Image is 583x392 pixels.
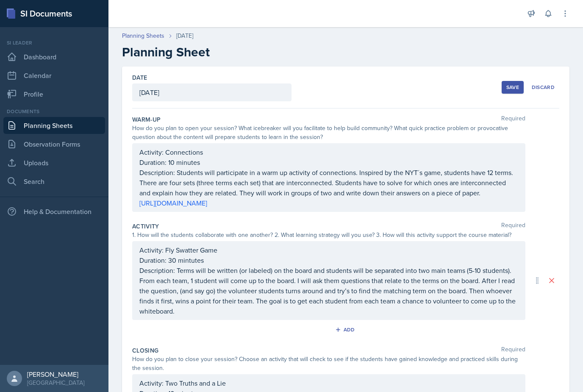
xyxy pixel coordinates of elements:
span: Required [501,222,525,231]
div: [GEOGRAPHIC_DATA] [27,378,84,387]
a: Planning Sheets [122,31,164,40]
button: Add [332,323,360,336]
p: Activity: Connections [139,147,518,157]
span: Required [501,115,525,124]
div: 1. How will the students collaborate with one another? 2. What learning strategy will you use? 3.... [132,231,525,239]
div: Help & Documentation [3,203,105,220]
div: Si leader [3,39,105,47]
label: Warm-Up [132,115,161,124]
div: How do you plan to open your session? What icebreaker will you facilitate to help build community... [132,124,525,142]
span: Required [501,346,525,355]
a: Profile [3,86,105,103]
div: [PERSON_NAME] [27,370,84,378]
p: Activity: Fly Swatter Game [139,245,518,255]
label: Closing [132,346,158,355]
p: Duration: 30 mintutes [139,255,518,265]
p: Description: Students will participate in a warm up activity of connections. Inspired by the NYT´... [139,167,518,198]
label: Activity [132,222,159,231]
p: Activity: Two Truths and a Lie [139,378,518,388]
div: Documents [3,108,105,115]
a: [URL][DOMAIN_NAME] [139,198,207,208]
h2: Planning Sheet [122,44,569,60]
label: Date [132,73,147,82]
a: Uploads [3,154,105,171]
p: Description: Terms will be written (or labeled) on the board and students will be separated into ... [139,265,518,316]
button: Discard [527,81,559,94]
p: Duration: 10 minutes [139,157,518,167]
a: Planning Sheets [3,117,105,134]
div: Discard [532,84,555,91]
div: Add [337,326,355,333]
a: Dashboard [3,48,105,65]
button: Save [502,81,524,94]
a: Calendar [3,67,105,84]
div: Save [506,84,519,91]
a: Observation Forms [3,136,105,153]
div: [DATE] [176,31,193,40]
div: How do you plan to close your session? Choose an activity that will check to see if the students ... [132,355,525,373]
a: Search [3,173,105,190]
